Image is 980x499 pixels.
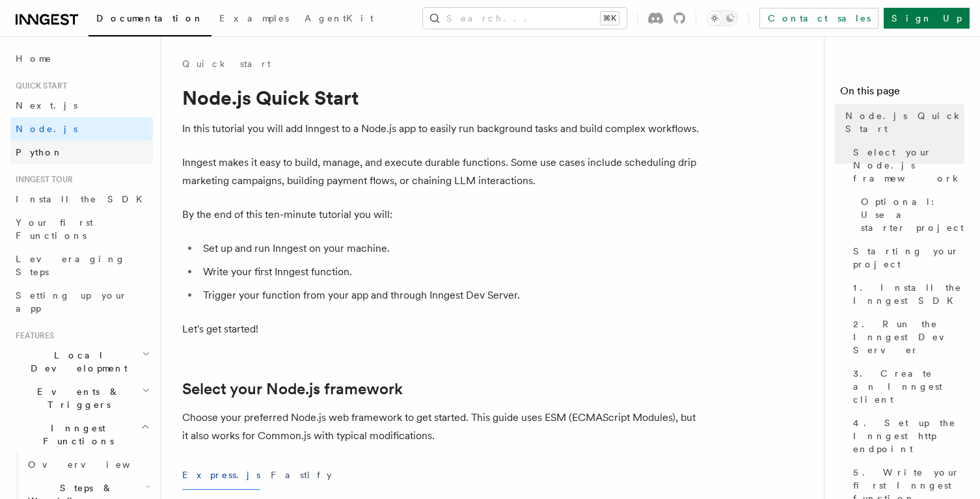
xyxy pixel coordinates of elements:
[884,8,970,29] a: Sign Up
[16,100,77,111] span: Next.js
[297,4,381,35] a: AgentKit
[848,276,964,312] a: 1. Install the Inngest SDK
[848,141,964,190] a: Select your Node.js framework
[10,81,67,91] span: Quick start
[16,147,63,157] span: Python
[853,281,964,307] span: 1. Install the Inngest SDK
[853,245,964,271] span: Starting your project
[28,459,162,470] span: Overview
[10,284,153,320] a: Setting up your app
[16,124,77,134] span: Node.js
[10,117,153,141] a: Node.js
[182,461,260,490] button: Express.js
[10,94,153,117] a: Next.js
[845,109,964,135] span: Node.js Quick Start
[10,211,153,247] a: Your first Functions
[861,195,964,234] span: Optional: Use a starter project
[219,13,289,23] span: Examples
[848,411,964,461] a: 4. Set up the Inngest http endpoint
[848,362,964,411] a: 3. Create an Inngest client
[305,13,374,23] span: AgentKit
[10,47,153,70] a: Home
[856,190,964,239] a: Optional: Use a starter project
[16,290,128,314] span: Setting up your app
[853,146,964,185] span: Select your Node.js framework
[10,344,153,380] button: Local Development
[10,247,153,284] a: Leveraging Steps
[848,312,964,362] a: 2. Run the Inngest Dev Server
[10,385,142,411] span: Events & Triggers
[182,409,703,445] p: Choose your preferred Node.js web framework to get started. This guide uses ESM (ECMAScript Modul...
[16,52,52,65] span: Home
[10,422,141,448] span: Inngest Functions
[10,349,142,375] span: Local Development
[16,254,126,277] span: Leveraging Steps
[10,330,54,341] span: Features
[271,461,332,490] button: Fastify
[840,83,964,104] h4: On this page
[10,141,153,164] a: Python
[199,263,703,281] li: Write your first Inngest function.
[10,416,153,453] button: Inngest Functions
[182,57,271,70] a: Quick start
[16,194,150,204] span: Install the SDK
[853,317,964,357] span: 2. Run the Inngest Dev Server
[182,154,703,190] p: Inngest makes it easy to build, manage, and execute durable functions. Some use cases include sch...
[23,453,153,476] a: Overview
[848,239,964,276] a: Starting your project
[182,320,703,338] p: Let's get started!
[96,13,204,23] span: Documentation
[10,187,153,211] a: Install the SDK
[199,239,703,258] li: Set up and run Inngest on your machine.
[853,367,964,406] span: 3. Create an Inngest client
[88,4,211,36] a: Documentation
[199,286,703,304] li: Trigger your function from your app and through Inngest Dev Server.
[601,12,619,25] kbd: ⌘K
[10,380,153,416] button: Events & Triggers
[182,206,703,224] p: By the end of this ten-minute tutorial you will:
[853,416,964,455] span: 4. Set up the Inngest http endpoint
[182,86,703,109] h1: Node.js Quick Start
[840,104,964,141] a: Node.js Quick Start
[707,10,738,26] button: Toggle dark mode
[759,8,878,29] a: Contact sales
[16,217,93,241] span: Your first Functions
[10,174,73,185] span: Inngest tour
[182,380,403,398] a: Select your Node.js framework
[211,4,297,35] a: Examples
[182,120,703,138] p: In this tutorial you will add Inngest to a Node.js app to easily run background tasks and build c...
[423,8,627,29] button: Search...⌘K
